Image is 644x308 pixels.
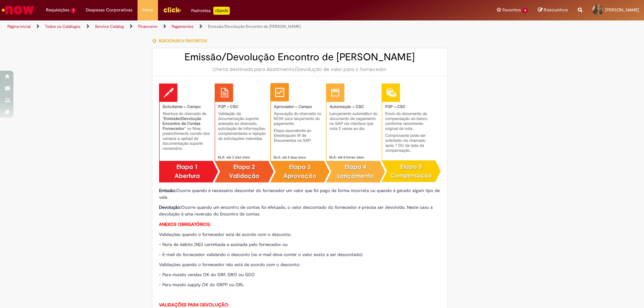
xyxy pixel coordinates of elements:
[7,24,31,29] a: Página inicial
[159,232,291,237] span: Validações quando o fornecedor está de acordo com o desconto:
[159,66,441,73] div: Oferta destinada para Abatimento/Devolução de valor para o fornecedor.
[172,24,194,29] a: Pagamentos
[159,38,207,44] span: Adicionar a Favoritos
[152,34,211,48] button: Adicionar a Favoritos
[95,24,124,29] a: Service Catalog
[86,7,132,13] span: Despesas Corporativas
[159,242,287,247] span: - Nota de débito (ND) carimbada e assinada pelo fornecedor ou
[159,302,229,308] strong: VALIDAÇÕES PARA DEVOLUÇÃO:
[159,188,176,193] strong: Emissão:
[208,24,301,29] a: Emissão/Devolução Encontro de [PERSON_NAME]
[502,7,521,13] span: Favoritos
[138,24,157,29] a: Financeiro
[159,262,300,267] span: Validações quando o fornecedor não está de acordo com o desconto:
[45,24,80,29] a: Todos os Catálogos
[159,252,363,257] span: - E-mail do fornecedor validando o desconto (no e-mail deve conter o valor exato a ser descontado)
[605,7,639,13] span: [PERSON_NAME]
[46,7,69,13] span: Requisições
[143,7,153,13] span: More
[71,8,76,13] span: 1
[191,7,230,15] div: Padroniza
[544,7,568,13] span: Rascunhos
[163,5,181,15] img: click_logo_yellow_360x200.png
[159,222,211,227] strong: ANEXOS OBRIGATÓRIOS:
[159,204,181,210] strong: Devolução:
[1,3,35,17] img: ServiceNow
[522,8,528,13] span: 4
[159,204,433,217] span: Ocorre quando um encontro de contas foi efetuado, o valor descontado do fornecedor e precisa ser ...
[538,7,568,13] a: Rascunhos
[213,7,230,15] p: +GenAi
[159,188,440,200] span: Ocorre quando é necessário descontar do fornecedor um valor que foi pago de forma incorreta ou qu...
[159,52,441,63] h2: Emissão/Devolução Encontro de [PERSON_NAME]
[5,20,424,33] ul: Trilhas de página
[159,282,244,288] span: - Para mundo supply OK do GRPP ou GRL
[159,272,255,278] span: - Para mundo vendas OK do GRF, GRO ou GDO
